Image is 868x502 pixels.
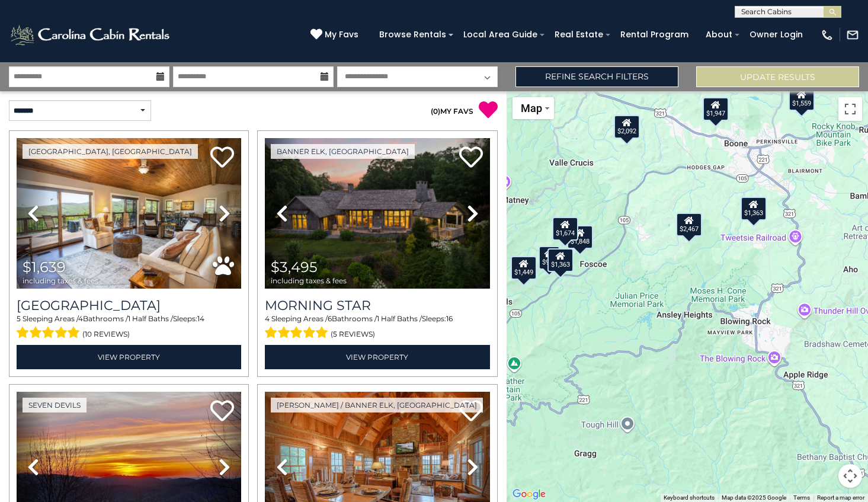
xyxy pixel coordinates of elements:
[17,138,241,289] img: thumbnail_163273151.jpeg
[433,107,438,116] span: 0
[696,66,859,87] button: Update Results
[78,314,83,323] span: 4
[744,25,809,44] a: Owner Login
[271,258,318,276] span: $3,495
[373,25,452,44] a: Browse Rentals
[741,197,767,220] div: $1,363
[838,97,862,121] button: Toggle fullscreen view
[23,277,98,284] span: including taxes & fees
[538,246,559,270] div: $961
[271,277,347,284] span: including taxes & fees
[128,314,173,323] span: 1 Half Baths /
[676,212,702,236] div: $2,467
[431,107,473,116] a: (0)MY FAVS
[431,107,440,116] span: ( )
[23,144,198,159] a: [GEOGRAPHIC_DATA], [GEOGRAPHIC_DATA]
[613,114,639,138] div: $2,092
[9,23,173,47] img: White-1-2.png
[197,314,204,323] span: 14
[17,345,241,369] a: View Property
[700,25,738,44] a: About
[23,258,66,276] span: $1,639
[17,314,21,323] span: 5
[510,487,549,502] img: Google
[82,327,130,342] span: (10 reviews)
[457,25,543,44] a: Local Area Guide
[265,314,270,323] span: 4
[265,314,489,342] div: Sleeping Areas / Bathrooms / Sleeps:
[511,256,537,280] div: $1,449
[521,102,542,114] span: Map
[510,487,549,502] a: Open this area in Google Maps (opens a new window)
[793,494,810,501] a: Terms (opens in new tab)
[446,314,453,323] span: 16
[567,225,593,248] div: $1,848
[17,298,241,314] a: [GEOGRAPHIC_DATA]
[210,145,234,171] a: Add to favorites
[265,138,489,289] img: thumbnail_163276265.jpeg
[821,28,834,41] img: phone-regular-white.png
[23,398,87,413] a: Seven Devils
[331,327,375,342] span: (5 reviews)
[846,28,859,41] img: mail-regular-white.png
[328,314,332,323] span: 6
[547,248,573,272] div: $1,363
[265,298,489,314] a: Morning Star
[552,216,578,240] div: $1,674
[271,144,415,159] a: Banner Elk, [GEOGRAPHIC_DATA]
[310,28,361,41] a: My Favs
[614,25,694,44] a: Rental Program
[789,87,815,111] div: $1,559
[703,97,729,121] div: $1,947
[549,25,609,44] a: Real Estate
[722,494,786,501] span: Map data ©2025 Google
[377,314,422,323] span: 1 Half Baths /
[515,66,678,87] a: Refine Search Filters
[459,145,483,171] a: Add to favorites
[325,28,358,41] span: My Favs
[17,314,241,342] div: Sleeping Areas / Bathrooms / Sleeps:
[838,464,862,488] button: Map camera controls
[664,494,715,502] button: Keyboard shortcuts
[817,494,864,501] a: Report a map error
[265,345,489,369] a: View Property
[271,398,483,413] a: [PERSON_NAME] / Banner Elk, [GEOGRAPHIC_DATA]
[17,298,241,314] h3: Beech Mountain Vista
[513,97,554,119] button: Change map style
